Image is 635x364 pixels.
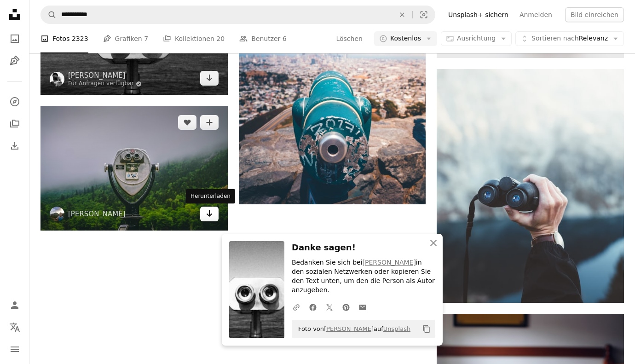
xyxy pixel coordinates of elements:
button: Bild einreichen [565,7,624,22]
span: Kostenlos [390,34,421,43]
a: [PERSON_NAME] [324,325,374,332]
a: Anmelden / Registrieren [6,296,24,314]
a: Kollektionen [6,115,24,133]
span: 20 [216,34,225,44]
span: 7 [144,34,148,44]
img: graues und schwarzes münzbetriebenes Sight-Seeing-Fernglas [40,106,228,231]
img: Person, die tagsüber ein schwarzes Fernglas hält [437,69,624,303]
a: graues und schwarzes münzbetriebenes Sight-Seeing-Fernglas [40,164,228,172]
span: Foto von auf [294,322,410,336]
a: Startseite — Unsplash [6,6,24,26]
a: [PERSON_NAME] [68,209,126,219]
span: 6 [283,34,287,44]
a: Auf Pinterest teilen [338,298,354,316]
a: Benutzer 6 [239,24,287,53]
a: Unsplash+ sichern [443,7,514,22]
span: Ausrichtung [457,35,496,42]
img: Zum Profil von Matt LaVasseur [50,207,64,221]
img: Zum Profil von Gamze Şentürk [50,72,64,87]
form: Finden Sie Bildmaterial auf der ganzen Webseite [40,6,435,24]
a: Person, die tagsüber ein schwarzes Fernglas hält [437,181,624,190]
button: Gefällt mir [178,115,196,130]
a: Unsplash [383,325,410,332]
a: Fotos [6,29,24,48]
a: Kollektionen 20 [163,24,225,53]
span: Relevanz [531,34,608,43]
a: [PERSON_NAME] [68,71,142,80]
a: Anmelden [514,7,558,22]
a: Grafiken [6,52,24,70]
a: Auf Twitter teilen [321,298,338,316]
button: Löschen [335,31,363,46]
button: Sprache [6,318,24,336]
a: Erhöhter Blick auf das Stadtbild [239,83,426,91]
button: Löschen [392,6,412,23]
button: Visuelle Suche [413,6,435,23]
a: Entdecken [6,92,24,111]
a: [PERSON_NAME] [363,259,416,266]
a: Herunterladen [200,207,219,221]
a: Grafiken 7 [103,24,148,53]
a: Herunterladen [200,71,219,86]
h3: Danke sagen! [292,241,435,254]
span: Sortieren nach [531,35,579,42]
button: Sortieren nachRelevanz [515,31,624,46]
button: Unsplash suchen [41,6,57,23]
button: Kostenlos [374,31,437,46]
button: Menü [6,340,24,358]
a: Für Anfragen verfügbar [68,80,142,87]
button: Ausrichtung [441,31,512,46]
p: Bedanken Sie sich bei in den sozialen Netzwerken oder kopieren Sie den Text unten, um den die Per... [292,258,435,295]
a: Via E-Mail teilen teilen [354,298,371,316]
a: Bisherige Downloads [6,137,24,155]
div: Herunterladen [186,189,235,204]
button: In die Zwischenablage kopieren [419,321,434,337]
a: Auf Facebook teilen [305,298,321,316]
button: Zu Kollektion hinzufügen [200,115,219,130]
